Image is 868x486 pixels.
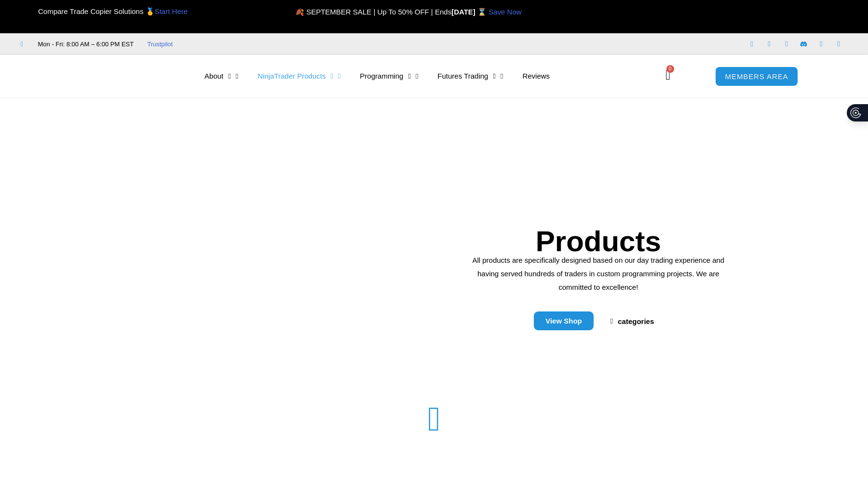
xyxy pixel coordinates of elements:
p: All products are specifically designed based on our day trading experience and having served hund... [465,254,732,294]
a: Save Now [488,8,521,16]
span: 🍂 SEPTEMBER SALE | Up To 50% OFF | Ends [295,8,451,16]
a: NinjaTrader Products [248,65,350,87]
a: Futures Trading [428,65,513,87]
a: View Shop [534,311,594,330]
a: Start Here [155,7,188,15]
a: Programming [350,65,428,87]
a: Trustpilot [147,39,173,50]
a: 0 [665,68,670,82]
strong: [DATE] ⌛ [451,8,488,16]
nav: Menu [195,65,650,87]
span: MEMBERS AREA [725,73,788,80]
img: ProductsSection scaled | Affordable Indicators – NinjaTrader [157,146,413,390]
a: categories [610,318,654,325]
span: categories [618,318,654,325]
h1: Products [465,227,732,256]
span: Compare Trade Copier Solutions 🥇 [21,7,188,15]
span: View Shop [545,317,582,324]
a: MEMBERS AREA [715,67,799,86]
img: 🏆 [21,3,38,21]
a: Reviews [513,65,559,87]
a: About [195,65,248,87]
span: 0 [666,65,674,73]
span: Mon - Fri: 8:00 AM – 6:00 PM EST [36,39,134,50]
img: LogoAI | Affordable Indicators – NinjaTrader [73,59,176,94]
